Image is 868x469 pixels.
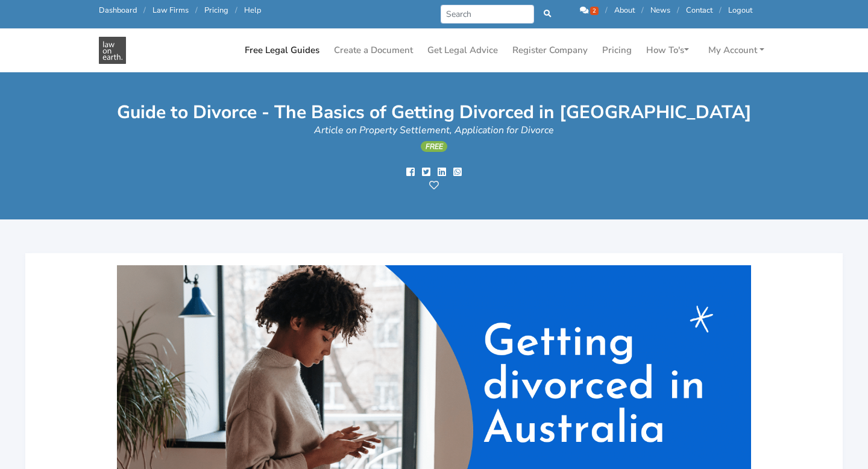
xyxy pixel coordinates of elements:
span: / [143,5,146,16]
a: Contact [686,5,712,16]
a: Logout [728,5,752,16]
a: How To's [641,39,694,62]
img: Guide to Divorce - The Basics of Getting Divorced in Australia - Learning Centre - Free Legal Res... [99,37,126,64]
a: My Account [703,39,769,62]
a: Free Legal Guides [240,39,324,62]
h2: Article on Property Settlement, Application for Divorce [99,124,769,190]
a: Register Company [508,39,593,62]
h1: Guide to Divorce - The Basics of Getting Divorced in [GEOGRAPHIC_DATA] [99,101,769,124]
a: Pricing [204,5,228,16]
span: / [641,5,644,16]
a: News [650,5,670,16]
a: 2 [580,5,600,16]
a: Get Legal Advice [423,39,503,62]
span: / [719,5,722,16]
span: / [677,5,679,16]
span: 2 [590,7,599,15]
a: Pricing [597,39,637,62]
a: Law Firms [153,5,189,16]
span: / [605,5,608,16]
span: / [195,5,198,16]
span: FREE [421,141,447,152]
a: Dashboard [99,5,137,16]
input: Search [441,5,534,24]
a: About [614,5,635,16]
a: Create a Document [329,39,418,62]
a: Help [244,5,261,16]
span: / [235,5,237,16]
